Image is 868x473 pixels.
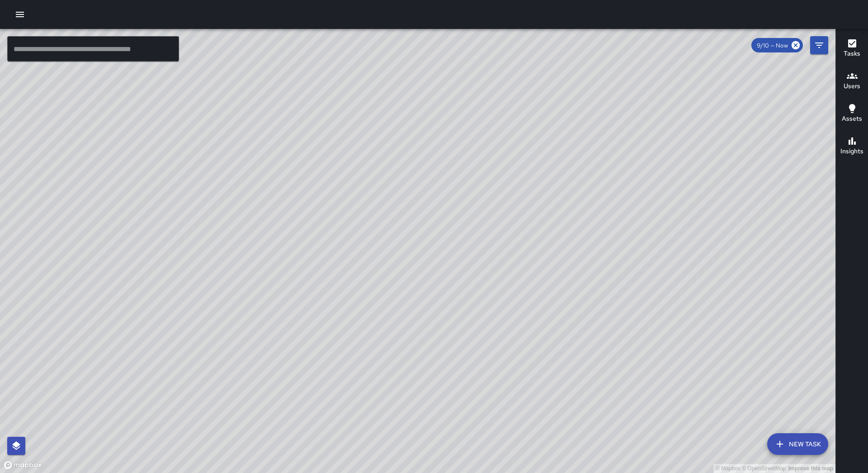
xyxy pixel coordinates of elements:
button: Users [836,65,868,98]
button: Tasks [836,33,868,65]
h6: Insights [840,147,863,156]
h6: Tasks [844,49,860,59]
button: New Task [767,433,828,455]
button: Assets [836,98,868,130]
button: Filters [810,36,828,54]
button: Insights [836,130,868,163]
h6: Users [844,81,860,91]
h6: Assets [842,114,862,124]
span: 9/10 — Now [751,42,793,49]
div: 9/10 — Now [751,38,803,52]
